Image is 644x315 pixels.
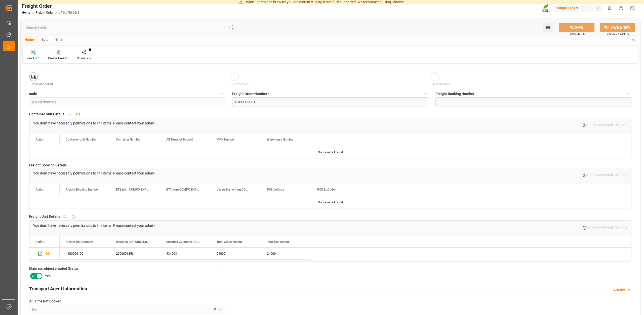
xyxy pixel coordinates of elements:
[604,3,615,14] button: show 0 new notifications
[66,138,96,141] span: Container Unit Number
[267,188,284,191] span: POL LoCode
[30,82,53,86] span: Timeslot booked
[33,171,155,176] p: You don't have necessary permissions to link items. Please contact your admin
[219,265,225,272] button: Main run object created Status
[116,188,150,191] span: ETS from COMPO EXPERT
[219,298,225,304] button: All Timeslot Booked
[22,11,30,14] a: Home
[559,23,594,32] button: SAVE
[625,90,631,97] button: Freight Booking Number
[554,5,602,12] div: Compo Expert
[29,285,87,292] h2: Transport Agent Information
[116,138,140,141] span: Container Number
[607,32,629,36] span: Ctrl/CMD + Shift + S
[66,188,99,191] span: Freight Booking Number
[45,274,51,279] span: Yes
[29,248,60,260] div: Press SPACE to select this row.
[615,3,627,14] button: Help Center
[570,32,585,36] span: Ctrl/CMD + S
[160,248,211,259] div: 434093
[29,299,61,304] span: All Timeslot Booked
[110,248,160,259] div: 2000001856
[211,248,261,259] div: 24000
[432,82,451,86] span: --Not Defined--
[29,91,37,97] span: code
[542,4,550,13] img: Screenshot%202023-09-29%20at%2010.02.21.png_1712312052.png
[35,240,44,244] div: Action
[26,56,41,61] div: New Form
[21,36,38,44] div: Home
[261,248,311,259] div: 24000
[116,240,150,244] span: Included SAP Order Number
[267,240,289,244] span: Total Net Weight
[23,23,236,32] input: Search Fields
[613,287,625,292] div: Expand
[554,3,604,13] button: Compo Expert
[600,23,635,32] button: SAVE & NEW
[217,138,235,141] span: MRN Number
[267,138,293,141] span: Warehouse Number
[166,188,200,191] span: ETA from COMPO EXPERT
[38,36,52,44] div: Edit
[22,2,79,10] div: Freight Order
[219,90,225,97] button: code
[36,11,53,14] a: Freight Order
[29,266,78,271] span: Main run object created Status
[231,82,250,86] span: --Not Defined--
[29,112,64,117] span: Container Unit Details
[60,248,110,259] div: 4100006100
[216,306,223,313] button: open menu
[217,188,250,191] span: Vessel Name from COMPO EXPERT
[35,138,44,141] div: Action
[435,91,474,97] span: Freight Booking Number
[60,248,311,260] div: Press SPACE to select this row.
[35,188,44,191] div: Action
[543,23,553,32] button: open menu
[33,121,155,126] p: You don't have necessary permissions to link items. Please contact your admin
[317,188,335,191] span: POD LoCode
[33,223,155,228] p: You don't have necessary permissions to link items. Please contact your admin
[166,240,200,244] span: Included Customer Purchase Order Numbers
[166,138,193,141] span: All Timeslot Booked
[29,214,60,219] span: Freight Unit Details
[29,163,67,168] span: Freight Booking Details
[48,56,69,61] div: Create Timeslot
[66,240,93,244] span: Freight Unit Number
[217,240,242,244] span: Total Gross Weight
[422,90,428,97] button: Freight Order Number *
[232,91,269,97] span: Freight Order Number
[52,36,68,44] div: Email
